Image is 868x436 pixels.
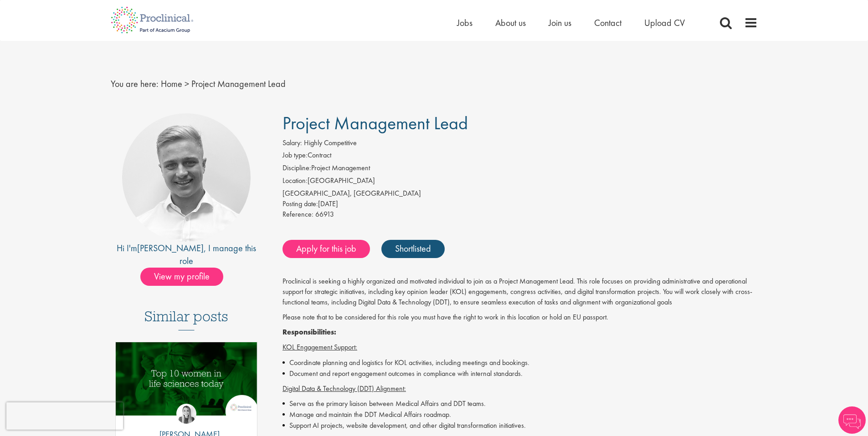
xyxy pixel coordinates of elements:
a: Jobs [457,17,473,29]
span: Highly Competitive [304,138,357,147]
a: Shortlisted [381,240,445,258]
li: Contract [282,150,758,163]
span: Posting date: [282,199,318,208]
div: [DATE] [282,199,758,209]
li: Project Management [282,163,758,176]
span: 66913 [315,209,334,219]
span: View my profile [140,268,223,286]
span: Digital Data & Technology (DDT) Alignment: [282,384,406,393]
div: Hi I'm , I manage this role [111,242,262,268]
img: imeage of recruiter Joshua Bye [122,113,251,242]
span: You are here: [111,78,159,90]
a: About us [495,17,526,29]
a: Contact [594,17,621,29]
label: Job type: [282,150,308,161]
a: Apply for this job [282,240,370,258]
p: Proclinical is seeking a highly organized and motivated individual to join as a Project Managemen... [282,276,758,308]
span: KOL Engagement Support: [282,342,357,352]
li: Serve as the primary liaison between Medical Affairs and DDT teams. [282,398,758,409]
label: Discipline: [282,163,311,173]
li: [GEOGRAPHIC_DATA] [282,176,758,188]
a: Link to a post [116,342,257,423]
li: Support AI projects, website development, and other digital transformation initiatives. [282,420,758,431]
img: Top 10 women in life sciences today [116,342,257,416]
span: > [185,78,189,90]
iframe: reCAPTCHA [6,402,123,430]
a: [PERSON_NAME] [137,242,204,254]
a: Upload CV [644,17,685,29]
p: Please note that to be considered for this role you must have the right to work in this location ... [282,312,758,323]
strong: Responsibilities: [282,327,336,337]
li: Coordinate planning and logistics for KOL activities, including meetings and bookings. [282,357,758,368]
span: Project Management Lead [191,78,286,90]
img: Chatbot [838,406,866,434]
li: Document and report engagement outcomes in compliance with internal standards. [282,368,758,379]
a: Join us [549,17,571,29]
h3: Similar posts [144,309,228,330]
img: Hannah Burke [176,404,196,424]
a: breadcrumb link [161,78,182,90]
label: Location: [282,176,308,186]
label: Salary: [282,138,302,148]
span: Project Management Lead [282,112,468,135]
label: Reference: [282,209,313,220]
a: View my profile [140,269,232,281]
li: Manage and maintain the DDT Medical Affairs roadmap. [282,409,758,420]
div: [GEOGRAPHIC_DATA], [GEOGRAPHIC_DATA] [282,188,758,199]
